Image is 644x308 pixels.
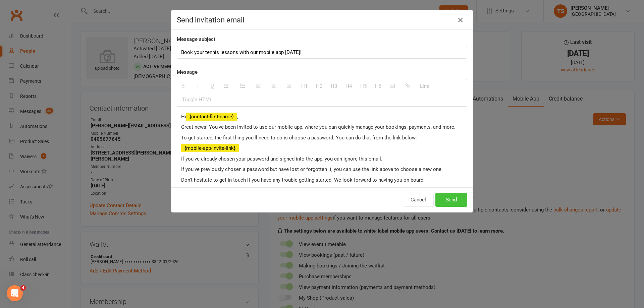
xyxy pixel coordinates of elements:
[435,193,467,207] button: Send
[181,123,463,131] p: Great news! You've been invited to use our mobile app, where you can quickly manage your bookings...
[177,16,467,24] h4: Send invitation email
[181,113,463,121] p: Hi ,
[181,134,463,142] p: To get started, the first thing you'll need to do is choose a password. You can do that from the ...
[181,176,463,184] p: Don't hesitate to get in touch if you have any trouble getting started. We look forward to having...
[20,285,26,291] span: 4
[177,35,215,43] label: Message subject
[455,15,466,25] button: Close
[177,46,467,58] div: Book your tennis lessons with our mobile app [DATE]!
[177,68,198,76] label: Message
[7,285,23,301] iframe: Intercom live chat
[181,165,463,173] p: If you've previously chosen a password but have lost or forgotten it, you can use the link above ...
[403,193,434,207] button: Cancel
[181,155,463,163] p: If you've already chosen your password and signed into the app, you can ignore this email.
